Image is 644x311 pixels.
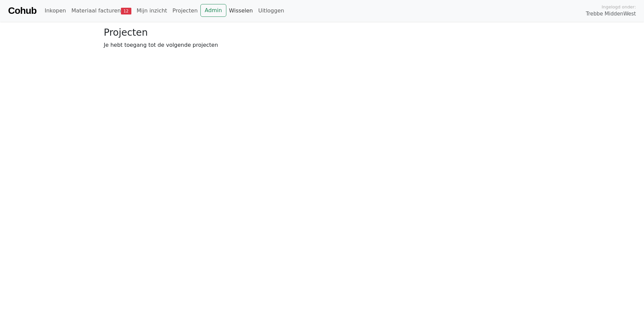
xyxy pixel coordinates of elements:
[226,4,256,18] a: Wisselen
[256,4,287,18] a: Uitloggen
[104,41,540,49] p: Je hebt toegang tot de volgende projecten
[104,27,540,38] h3: Projecten
[170,4,200,18] a: Projecten
[134,4,170,18] a: Mijn inzicht
[42,4,68,18] a: Inkopen
[121,8,131,14] span: 12
[69,4,134,18] a: Materiaal facturen12
[586,10,636,18] span: Trebbe MiddenWest
[8,3,36,19] a: Cohub
[602,4,636,10] span: Ingelogd onder:
[200,4,226,17] a: Admin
